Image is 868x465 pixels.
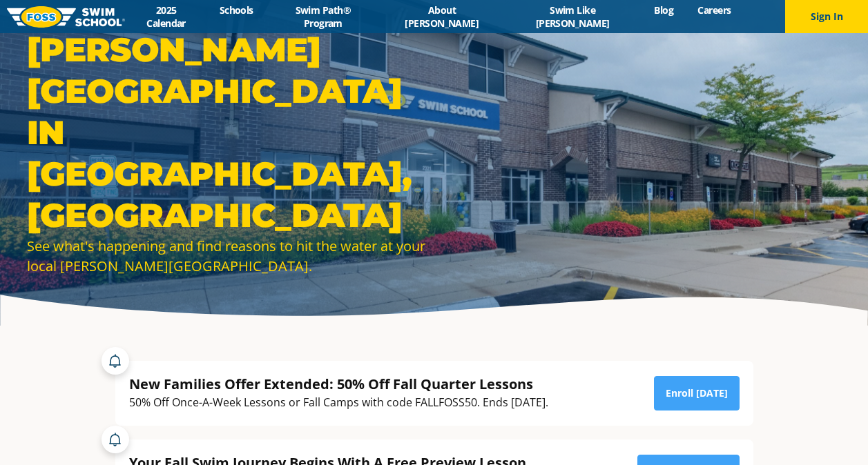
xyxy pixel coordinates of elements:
[380,3,503,30] a: About [PERSON_NAME]
[642,3,686,17] a: Blog
[7,6,125,28] img: FOSS Swim School Logo
[27,29,427,236] h1: [PERSON_NAME][GEOGRAPHIC_DATA] in [GEOGRAPHIC_DATA], [GEOGRAPHIC_DATA]
[125,3,207,30] a: 2025 Calendar
[129,375,548,393] div: New Families Offer Extended: 50% Off Fall Quarter Lessons
[654,376,740,410] a: Enroll [DATE]
[265,3,380,30] a: Swim Path® Program
[129,393,548,412] div: 50% Off Once-A-Week Lessons or Fall Camps with code FALLFOSS50. Ends [DATE].
[207,3,265,17] a: Schools
[27,236,427,276] div: See what's happening and find reasons to hit the water at your local [PERSON_NAME][GEOGRAPHIC_DATA].
[503,3,642,30] a: Swim Like [PERSON_NAME]
[686,3,743,17] a: Careers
